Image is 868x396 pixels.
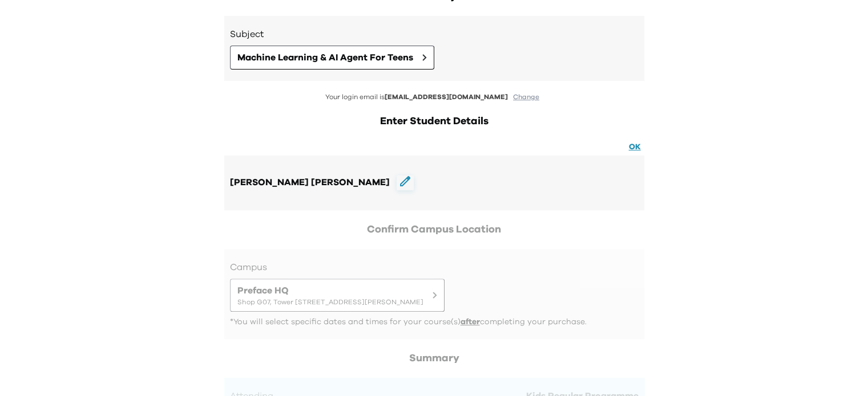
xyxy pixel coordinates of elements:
p: Your login email is [224,92,644,102]
button: Change [510,92,543,102]
button: Machine Learning & AI Agent For Teens [230,46,434,70]
button: OK [625,141,644,153]
h2: Confirm Campus Location [224,222,644,238]
span: Machine Learning & AI Agent For Teens [237,51,413,64]
div: [PERSON_NAME] [PERSON_NAME] [230,175,390,190]
h2: Enter Student Details [224,113,644,129]
h3: Subject [230,27,639,41]
span: [EMAIL_ADDRESS][DOMAIN_NAME] [385,93,508,100]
